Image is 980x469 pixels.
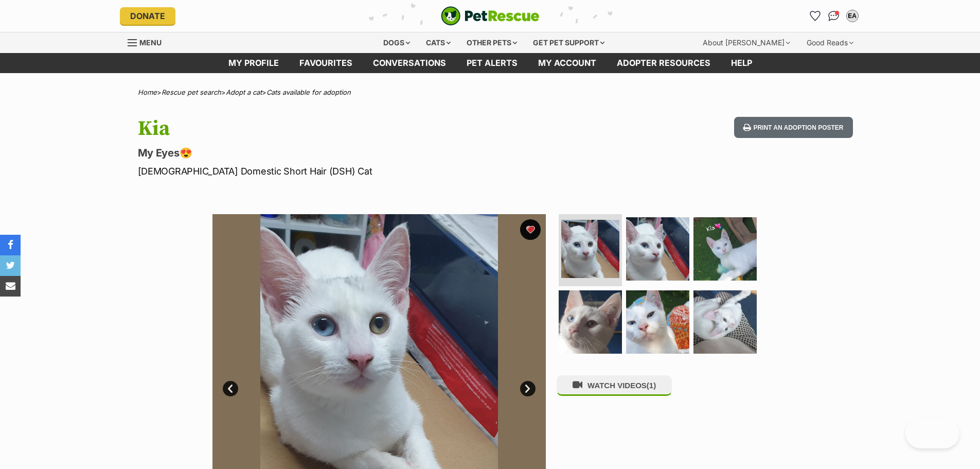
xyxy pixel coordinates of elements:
[138,88,157,96] a: Home
[526,32,612,53] div: Get pet support
[557,375,672,395] button: WATCH VIDEOS(1)
[693,217,757,281] img: Photo of Kia
[289,53,363,73] a: Favourites
[799,32,861,53] div: Good Reads
[363,53,456,73] a: conversations
[520,219,541,240] button: favourite
[441,6,540,26] a: PetRescue
[559,290,622,354] img: Photo of Kia
[807,8,824,24] a: Favourites
[138,146,573,160] p: My Eyes😍
[139,38,162,47] span: Menu
[844,8,861,24] button: My account
[138,117,573,141] h1: Kia
[528,53,607,73] a: My account
[847,11,858,21] div: EA
[561,220,619,278] img: Photo of Kia
[721,53,762,73] a: Help
[905,418,959,448] iframe: Help Scout Beacon - Open
[459,32,524,53] div: Other pets
[696,32,797,53] div: About [PERSON_NAME]
[626,290,689,354] img: Photo of Kia
[607,53,721,73] a: Adopter resources
[128,32,169,51] a: Menu
[218,53,289,73] a: My profile
[120,7,175,25] a: Donate
[266,88,351,96] a: Cats available for adoption
[419,32,458,53] div: Cats
[456,53,528,73] a: Pet alerts
[376,32,417,53] div: Dogs
[828,11,839,21] img: chat-41dd97257d64d25036548639549fe6c8038ab92f7586957e7f3b1b290dea8141.svg
[693,290,757,354] img: Photo of Kia
[626,217,689,281] img: Photo of Kia
[520,381,536,396] a: Next
[734,117,852,138] button: Print an adoption poster
[138,164,573,178] p: [DEMOGRAPHIC_DATA] Domestic Short Hair (DSH) Cat
[162,88,221,96] a: Rescue pet search
[826,8,842,24] a: Conversations
[112,89,868,96] div: > > >
[223,381,238,396] a: Prev
[647,381,656,390] span: (1)
[441,6,540,26] img: logo-cat-932fe2b9b8326f06289b0f2fb663e598f794de774fb13d1741a6617ecf9a85b4.svg
[807,8,861,24] ul: Account quick links
[226,88,262,96] a: Adopt a cat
